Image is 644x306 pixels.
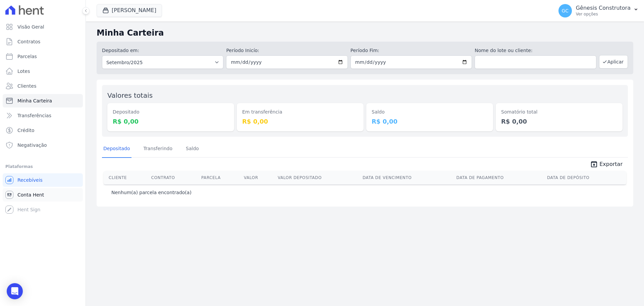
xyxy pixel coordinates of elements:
[576,11,631,17] p: Ver opções
[17,38,40,45] span: Contratos
[3,94,83,107] a: Minha Carteira
[226,47,347,54] label: Período Inicío:
[17,177,43,183] span: Recebíveis
[17,53,37,60] span: Parcelas
[3,188,83,202] a: Conta Hent
[3,35,83,48] a: Contratos
[3,79,83,93] a: Clientes
[184,140,200,158] a: Saldo
[3,20,83,34] a: Visão Geral
[199,171,241,184] th: Parcela
[454,171,544,184] th: Data de Pagamento
[360,171,454,184] th: Data de Vencimento
[17,142,47,148] span: Negativação
[7,283,23,299] div: Open Intercom Messenger
[111,189,192,196] p: Nenhum(a) parcela encontrado(a)
[3,50,83,63] a: Parcelas
[3,64,83,78] a: Lotes
[242,108,358,116] dt: Em transferência
[599,160,623,168] span: Exportar
[351,47,472,54] label: Período Fim:
[372,108,488,116] dt: Saldo
[17,83,36,89] span: Clientes
[17,97,52,104] span: Minha Carteira
[113,108,229,116] dt: Depositado
[501,117,617,126] dd: R$ 0,00
[3,173,83,187] a: Recebíveis
[17,68,30,75] span: Lotes
[241,171,275,184] th: Valor
[544,171,627,184] th: Data de Depósito
[372,117,488,126] dd: R$ 0,00
[103,171,149,184] th: Cliente
[501,108,617,116] dt: Somatório total
[576,5,631,11] p: Gênesis Construtora
[3,138,83,152] a: Negativação
[599,55,628,69] button: Aplicar
[97,27,633,39] h2: Minha Carteira
[17,24,44,30] span: Visão Geral
[17,191,44,198] span: Conta Hent
[3,124,83,137] a: Crédito
[149,171,199,184] th: Contrato
[113,117,229,126] dd: R$ 0,00
[17,112,51,119] span: Transferências
[102,140,131,158] a: Depositado
[475,47,596,54] label: Nome do lote ou cliente:
[97,4,162,17] button: [PERSON_NAME]
[585,160,628,170] a: unarchive Exportar
[553,1,644,20] button: GC Gênesis Construtora Ver opções
[561,8,569,13] span: GC
[3,109,83,122] a: Transferências
[17,127,35,134] span: Crédito
[107,91,153,99] label: Valores totais
[5,163,80,171] div: Plataformas
[590,160,598,168] i: unarchive
[275,171,360,184] th: Valor Depositado
[142,140,174,158] a: Transferindo
[102,48,139,53] label: Depositado em:
[242,117,358,126] dd: R$ 0,00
